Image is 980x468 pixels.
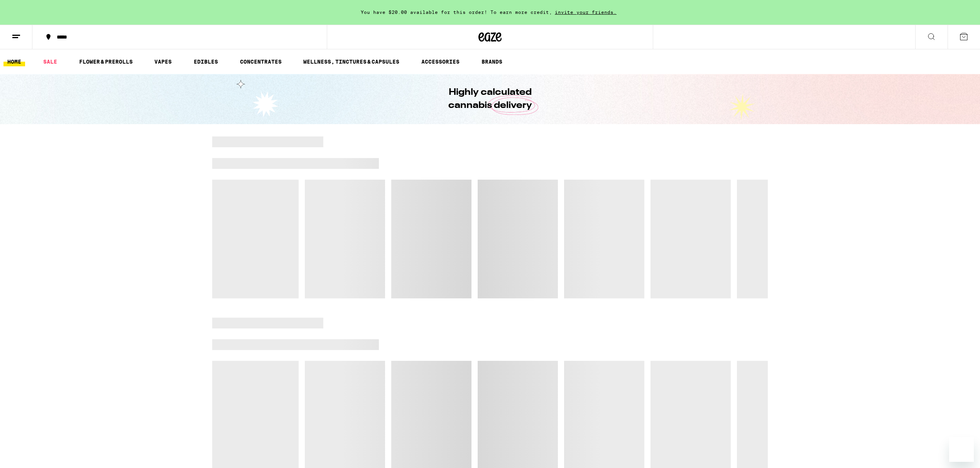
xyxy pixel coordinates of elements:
a: BRANDS [478,57,506,66]
a: FLOWER & PREROLLS [75,57,137,66]
a: CONCENTRATES [236,57,286,66]
a: WELLNESS, TINCTURES & CAPSULES [299,57,403,66]
a: VAPES [150,57,176,66]
iframe: Button to launch messaging window [949,437,974,462]
a: EDIBLES [190,57,222,66]
span: invite your friends. [552,10,619,15]
a: ACCESSORIES [417,57,463,66]
h1: Highly calculated cannabis delivery [426,86,554,112]
a: HOME [3,57,25,66]
span: You have $20.00 available for this order! To earn more credit, [361,10,552,15]
a: SALE [39,57,61,66]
